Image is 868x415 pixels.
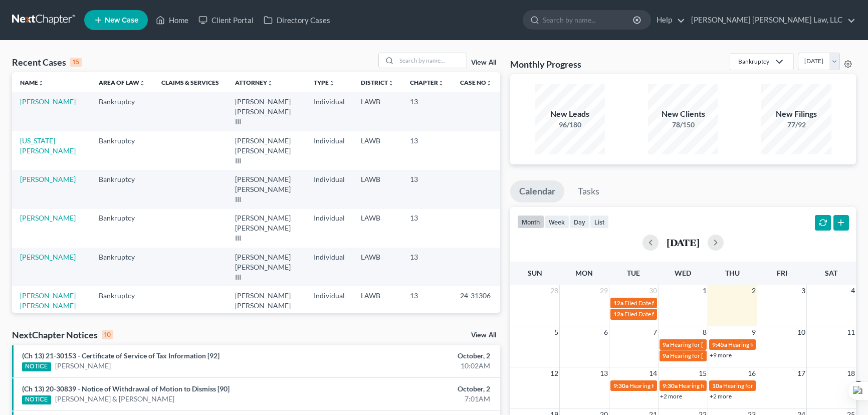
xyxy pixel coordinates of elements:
td: Bankruptcy [91,170,153,209]
td: LAWB [353,209,402,248]
td: Individual [306,170,353,209]
td: 13 [402,92,452,131]
h3: Monthly Progress [510,58,581,70]
span: 9a [663,341,669,348]
span: Sun [528,269,542,277]
i: unfold_more [329,80,335,86]
span: 3 [800,285,806,297]
div: October, 2 [341,384,490,394]
span: 12a [613,299,623,307]
span: Tue [627,269,640,277]
td: Individual [306,131,353,170]
td: LAWB [353,131,402,170]
a: [PERSON_NAME] [PERSON_NAME] Law, LLC [686,11,855,29]
span: 9a [663,352,669,359]
span: 2 [751,285,757,297]
div: New Filings [761,108,831,120]
td: Bankruptcy [91,286,153,325]
a: View All [471,332,496,339]
span: 9:45a [712,341,727,348]
div: 78/150 [648,120,718,130]
i: unfold_more [267,80,273,86]
a: Attorneyunfold_more [235,79,273,86]
td: Bankruptcy [91,248,153,286]
a: Calendar [510,180,564,202]
span: 15 [698,367,708,379]
span: New Case [105,17,138,24]
td: [PERSON_NAME] [PERSON_NAME] III [227,92,306,131]
td: 13 [402,248,452,286]
a: [PERSON_NAME] [20,175,76,183]
i: unfold_more [388,80,394,86]
div: 7:01AM [341,394,490,404]
a: Directory Cases [259,11,335,29]
td: 13 [402,286,452,325]
span: 4 [850,285,856,297]
div: New Clients [648,108,718,120]
td: [PERSON_NAME] [PERSON_NAME] III [227,131,306,170]
div: 10:02AM [341,361,490,371]
div: Bankruptcy [738,57,769,66]
span: Filed Date for [PERSON_NAME] [624,299,708,307]
button: day [569,215,590,229]
a: [PERSON_NAME] & [PERSON_NAME] [55,394,174,404]
a: [US_STATE][PERSON_NAME] [20,136,76,155]
td: [PERSON_NAME] [PERSON_NAME] III [227,170,306,209]
span: Hearing for [PERSON_NAME] [670,352,748,359]
span: 10 [796,326,806,338]
span: Mon [575,269,593,277]
a: [PERSON_NAME] [20,97,76,106]
div: NextChapter Notices [12,329,113,341]
h2: [DATE] [667,237,700,248]
th: Claims & Services [153,72,227,92]
span: 9 [751,326,757,338]
div: 77/92 [761,120,831,130]
span: Hearing for [PERSON_NAME] [728,341,806,348]
a: Chapterunfold_more [410,79,444,86]
a: Tasks [569,180,608,202]
span: 12a [613,310,623,318]
td: LAWB [353,92,402,131]
div: 96/180 [535,120,605,130]
a: Client Portal [193,11,259,29]
td: Individual [306,209,353,248]
span: 3 [854,381,862,389]
span: 7 [652,326,658,338]
span: 8 [702,326,708,338]
span: 14 [648,367,658,379]
span: Hearing for [US_STATE] Safety Association of Timbermen - Self I [679,382,843,389]
a: [PERSON_NAME] [20,253,76,261]
input: Search by name... [543,11,634,29]
td: Individual [306,286,353,325]
iframe: Intercom live chat [834,381,858,405]
span: Thu [725,269,740,277]
a: Case Nounfold_more [460,79,492,86]
a: [PERSON_NAME] [55,361,111,371]
span: 9:30a [663,382,678,389]
td: 13 [402,170,452,209]
span: 18 [846,367,856,379]
td: Bankruptcy [91,131,153,170]
div: October, 2 [341,351,490,361]
div: Recent Cases [12,56,82,68]
span: 12 [549,367,559,379]
a: Typeunfold_more [314,79,335,86]
td: LAWB [353,170,402,209]
span: Hearing for [US_STATE] Safety Association of Timbermen - Self I [629,382,794,389]
span: 17 [796,367,806,379]
i: unfold_more [486,80,492,86]
span: 1 [702,285,708,297]
a: (Ch 13) 20-30839 - Notice of Withdrawal of Motion to Dismiss [90] [22,384,230,393]
button: list [590,215,609,229]
i: unfold_more [139,80,145,86]
span: 5 [553,326,559,338]
span: 28 [549,285,559,297]
span: Fri [777,269,787,277]
input: Search by name... [396,53,467,68]
td: LAWB [353,286,402,325]
button: month [517,215,544,229]
td: Individual [306,92,353,131]
a: Home [151,11,193,29]
span: Hearing for [PERSON_NAME] [670,341,748,348]
span: Filed Date for [PERSON_NAME] [624,310,708,318]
